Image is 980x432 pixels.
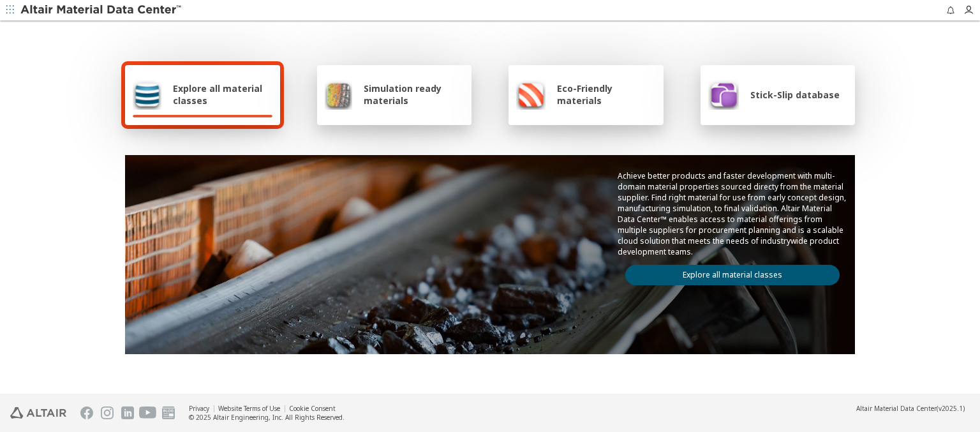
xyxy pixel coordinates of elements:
[708,79,739,110] img: Stick-Slip database
[20,4,183,17] img: Altair Material Data Center
[856,404,937,413] span: Altair Material Data Center
[625,265,840,285] a: Explore all material classes
[618,170,847,257] p: Achieve better products and faster development with multi-domain material properties sourced dire...
[218,404,280,413] a: Website Terms of Use
[325,79,352,110] img: Simulation ready materials
[189,404,209,413] a: Privacy
[750,89,840,101] span: Stick-Slip database
[10,407,66,419] img: Altair Engineering
[364,82,464,107] span: Simulation ready materials
[557,82,655,107] span: Eco-Friendly materials
[856,404,965,413] div: (v2025.1)
[173,82,272,107] span: Explore all material classes
[516,79,546,110] img: Eco-Friendly materials
[289,404,336,413] a: Cookie Consent
[133,79,161,110] img: Explore all material classes
[189,413,345,422] div: © 2025 Altair Engineering, Inc. All Rights Reserved.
